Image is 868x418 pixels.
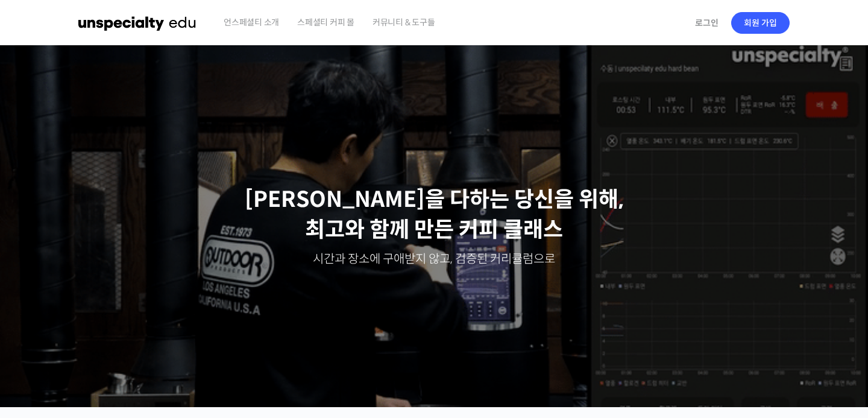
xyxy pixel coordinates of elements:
a: 회원 가입 [731,12,790,34]
a: 로그인 [688,9,726,37]
p: [PERSON_NAME]을 다하는 당신을 위해, 최고와 함께 만든 커피 클래스 [12,185,856,245]
p: 시간과 장소에 구애받지 않고, 검증된 커리큘럼으로 [12,251,856,268]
